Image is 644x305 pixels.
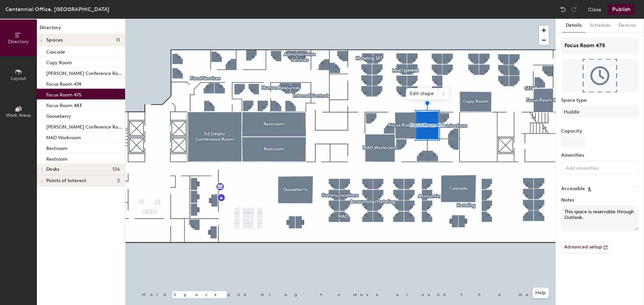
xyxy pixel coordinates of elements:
[561,198,639,203] label: Notes
[5,5,109,13] div: Centennial Office, [GEOGRAPHIC_DATA]
[586,19,614,32] button: Schedule
[37,24,125,34] h1: Directory
[571,6,577,13] img: Redo
[8,39,29,45] span: Directory
[11,76,26,81] span: Layout
[561,106,639,118] button: Huddle
[561,59,639,92] img: The space named Focus Room 475
[112,167,120,172] span: 126
[406,88,438,99] span: Edit shape
[46,133,81,141] p: MAD Workroom
[46,122,124,130] p: [PERSON_NAME] Conference Room
[116,37,120,43] span: 11
[46,144,67,151] p: Restroom
[561,186,585,192] label: Accessible
[46,101,82,108] p: Focus Room 483
[562,19,586,32] button: Details
[46,37,63,43] span: Spaces
[46,111,71,119] p: Gooseberry
[561,153,639,158] label: Amenities
[561,206,639,231] textarea: This space is reservable through Outlook.
[6,112,31,118] span: Work Areas
[533,288,549,298] button: Help
[46,90,82,98] p: Focus Room 475
[560,6,567,13] img: Undo
[46,58,72,66] p: Copy Room
[561,242,612,253] button: Advanced setup
[588,4,601,15] button: Close
[561,98,639,103] label: Space type
[46,154,67,162] p: Restroom
[46,79,81,87] p: Focus Room 474
[46,167,59,172] span: Desks
[608,4,635,15] button: Publish
[614,19,640,32] button: Devices
[46,178,86,183] span: Points of interest
[46,69,124,76] p: [PERSON_NAME] Conference Room
[46,47,65,55] p: Cascade
[565,163,625,171] input: Add amenities
[117,178,120,183] span: 2
[561,129,639,134] label: Capacity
